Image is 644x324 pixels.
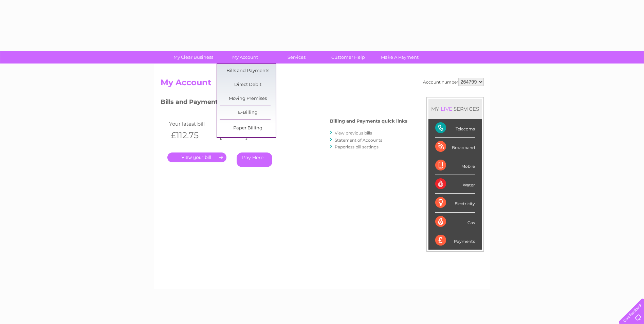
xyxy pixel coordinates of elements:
a: . [167,152,226,162]
div: Mobile [435,156,475,175]
a: Moving Premises [220,92,276,106]
div: MY SERVICES [428,99,482,119]
div: LIVE [439,106,454,112]
a: Pay Here [237,152,272,167]
td: Your latest bill [167,119,216,128]
a: My Account [217,51,273,64]
a: Direct Debit [220,78,276,92]
h4: Billing and Payments quick links [330,119,407,124]
div: Broadband [435,138,475,156]
a: Bills and Payments [220,64,276,78]
div: Water [435,175,475,194]
a: Paperless bill settings [335,144,379,149]
a: View previous bills [335,130,372,136]
a: Make A Payment [372,51,428,64]
div: Gas [435,213,475,231]
div: Account number [423,78,484,86]
a: Customer Help [320,51,376,64]
h2: My Account [161,78,484,91]
a: My Clear Business [165,51,221,64]
a: Statement of Accounts [335,138,382,143]
div: Payments [435,231,475,250]
div: Telecoms [435,119,475,138]
th: £112.75 [167,128,216,142]
div: Electricity [435,194,475,212]
a: Services [269,51,325,64]
a: Paper Billing [220,122,276,135]
td: Invoice date [216,119,265,128]
a: E-Billing [220,106,276,120]
th: [DATE] [216,128,265,142]
h3: Bills and Payments [161,97,407,109]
